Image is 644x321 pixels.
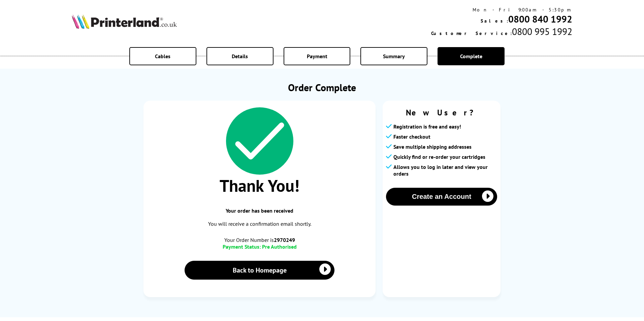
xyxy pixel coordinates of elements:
span: Your order has been received [150,207,369,214]
p: You will receive a confirmation email shortly. [150,219,369,228]
span: Faster checkout [393,133,430,140]
span: Pre Authorised [262,243,297,250]
span: Cables [155,53,170,60]
span: Customer Service: [431,30,512,36]
span: Registration is free and easy! [393,123,461,130]
img: u [2,316,8,316]
span: Sales: [481,18,508,24]
span: Complete [460,53,482,60]
span: Details [232,53,248,60]
span: Payment Status: [223,243,261,250]
button: Create an Account [386,188,497,206]
span: 0800 995 1992 [512,25,572,38]
span: Quickly find or re-order your cartridges [393,153,485,160]
span: Allows you to log in later and view your orders [393,164,497,177]
span: Summary [383,53,405,60]
h1: Order Complete [143,81,501,94]
a: Back to Homepage [185,261,334,280]
span: New User? [386,107,497,118]
span: Your Order Number is [150,237,369,243]
span: Thank You! [150,175,369,197]
b: 2970249 [274,237,295,243]
a: 0800 840 1992 [508,13,572,25]
span: Save multiple shipping addresses [393,143,472,150]
div: Mon - Fri 9:00am - 5:30pm [431,7,572,13]
img: Printerland Logo [72,14,177,29]
span: Payment [307,53,327,60]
